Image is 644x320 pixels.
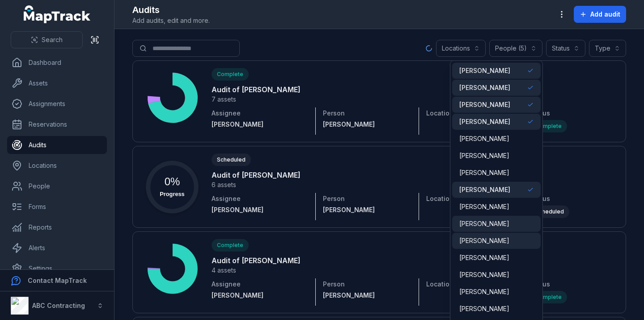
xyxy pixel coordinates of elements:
a: [PERSON_NAME] [212,291,308,300]
div: Complete [530,291,567,303]
span: [PERSON_NAME] [459,66,510,75]
span: [PERSON_NAME] [459,100,510,109]
span: [PERSON_NAME] [459,287,509,296]
span: [PERSON_NAME] [459,202,509,211]
a: [PERSON_NAME] [323,205,405,214]
span: [PERSON_NAME] [459,168,509,177]
span: [PERSON_NAME] [459,83,510,92]
span: [PERSON_NAME] [459,253,509,262]
a: [PERSON_NAME] [212,205,308,214]
a: [PERSON_NAME] [212,120,308,129]
span: [PERSON_NAME] [459,117,510,126]
span: [PERSON_NAME] [459,270,509,279]
span: [PERSON_NAME] [459,236,509,245]
span: [PERSON_NAME] [459,219,509,228]
a: [PERSON_NAME] [323,120,405,129]
span: [PERSON_NAME] [459,151,509,160]
span: [PERSON_NAME] [459,304,509,313]
div: Complete [530,120,567,132]
button: People (5) [489,40,542,57]
span: [PERSON_NAME] [459,134,509,143]
div: Scheduled [530,205,569,218]
a: [PERSON_NAME] [323,291,405,300]
span: [PERSON_NAME] [459,185,510,194]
